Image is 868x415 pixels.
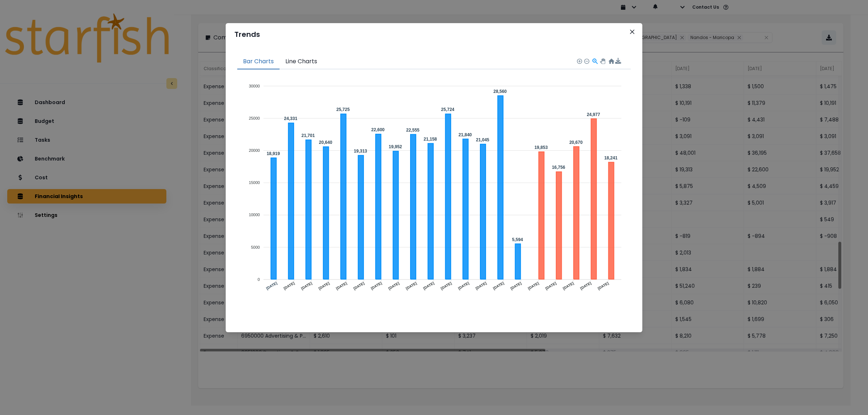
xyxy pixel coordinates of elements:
[562,281,574,291] tspan: [DATE]
[576,58,582,63] div: Zoom In
[249,148,260,153] tspan: 20000
[258,277,260,282] tspan: 0
[615,58,621,64] img: download-solid.76f27b67513bc6e4b1a02da61d3a2511.svg
[335,281,348,291] tspan: [DATE]
[440,281,452,291] tspan: [DATE]
[251,245,260,249] tspan: 5000
[226,23,642,46] header: Trends
[265,281,278,290] tspan: [DATE]
[318,281,330,291] tspan: [DATE]
[458,281,470,290] tspan: [DATE]
[283,281,295,290] tspan: [DATE]
[388,281,400,291] tspan: [DATE]
[249,180,260,185] tspan: 15000
[592,58,598,64] div: Selection Zoom
[492,281,505,290] tspan: [DATE]
[545,281,557,291] tspan: [DATE]
[301,281,313,291] tspan: [DATE]
[510,281,522,291] tspan: [DATE]
[608,58,614,64] div: Reset Zoom
[615,58,621,64] div: Menu
[579,281,592,290] tspan: [DATE]
[527,281,540,291] tspan: [DATE]
[422,281,435,290] tspan: [DATE]
[475,281,487,290] tspan: [DATE]
[597,281,609,291] tspan: [DATE]
[584,58,589,63] div: Zoom Out
[626,26,638,38] button: Close
[600,59,604,63] div: Panning
[249,213,260,217] tspan: 10000
[237,54,280,69] button: Bar Charts
[405,281,417,291] tspan: [DATE]
[249,116,260,120] tspan: 25000
[370,281,382,290] tspan: [DATE]
[249,84,260,88] tspan: 30000
[280,54,323,69] button: Line Charts
[353,281,365,291] tspan: [DATE]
